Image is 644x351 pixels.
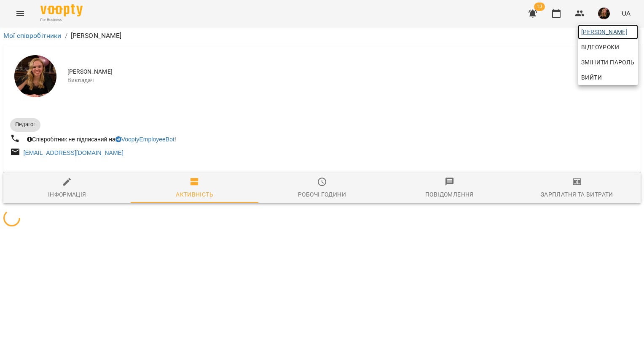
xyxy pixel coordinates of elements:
[578,24,638,40] a: [PERSON_NAME]
[581,72,602,82] span: Вийти
[581,27,635,37] span: [PERSON_NAME]
[581,57,635,67] span: Змінити пароль
[578,70,638,85] button: Вийти
[578,40,623,55] a: Відеоуроки
[581,42,619,52] span: Відеоуроки
[578,55,638,70] a: Змінити пароль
